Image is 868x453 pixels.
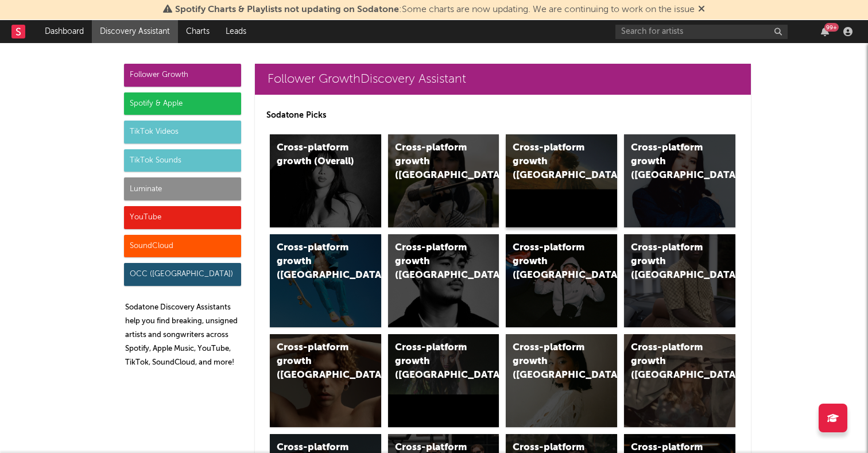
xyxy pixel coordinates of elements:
[124,235,241,258] div: SoundCloud
[513,241,591,282] div: Cross-platform growth ([GEOGRAPHIC_DATA]/GSA)
[270,134,381,227] a: Cross-platform growth (Overall)
[506,234,617,327] a: Cross-platform growth ([GEOGRAPHIC_DATA]/GSA)
[175,5,695,14] span: : Some charts are now updating. We are continuing to work on the issue
[513,341,591,382] div: Cross-platform growth ([GEOGRAPHIC_DATA])
[624,134,735,227] a: Cross-platform growth ([GEOGRAPHIC_DATA])
[124,263,241,286] div: OCC ([GEOGRAPHIC_DATA])
[513,141,591,183] div: Cross-platform growth ([GEOGRAPHIC_DATA])
[125,301,241,370] p: Sodatone Discovery Assistants help you find breaking, unsigned artists and songwriters across Spo...
[266,109,739,122] p: Sodatone Picks
[178,20,218,43] a: Charts
[631,141,709,183] div: Cross-platform growth ([GEOGRAPHIC_DATA])
[506,334,617,427] a: Cross-platform growth ([GEOGRAPHIC_DATA])
[395,341,473,382] div: Cross-platform growth ([GEOGRAPHIC_DATA])
[37,20,92,43] a: Dashboard
[270,334,381,427] a: Cross-platform growth ([GEOGRAPHIC_DATA])
[698,5,705,14] span: Dismiss
[124,149,241,172] div: TikTok Sounds
[270,234,381,327] a: Cross-platform growth ([GEOGRAPHIC_DATA])
[124,92,241,115] div: Spotify & Apple
[124,121,241,144] div: TikTok Videos
[277,241,355,282] div: Cross-platform growth ([GEOGRAPHIC_DATA])
[395,141,473,183] div: Cross-platform growth ([GEOGRAPHIC_DATA])
[92,20,178,43] a: Discovery Assistant
[615,25,788,39] input: Search for artists
[124,206,241,229] div: YouTube
[124,64,241,87] div: Follower Growth
[277,141,355,169] div: Cross-platform growth (Overall)
[624,234,735,327] a: Cross-platform growth ([GEOGRAPHIC_DATA])
[277,341,355,382] div: Cross-platform growth ([GEOGRAPHIC_DATA])
[395,241,473,282] div: Cross-platform growth ([GEOGRAPHIC_DATA])
[631,241,709,282] div: Cross-platform growth ([GEOGRAPHIC_DATA])
[821,27,829,36] button: 99+
[124,177,241,200] div: Luminate
[175,5,399,14] span: Spotify Charts & Playlists not updating on Sodatone
[218,20,254,43] a: Leads
[388,334,499,427] a: Cross-platform growth ([GEOGRAPHIC_DATA])
[631,341,709,382] div: Cross-platform growth ([GEOGRAPHIC_DATA])
[824,23,839,32] div: 99 +
[388,234,499,327] a: Cross-platform growth ([GEOGRAPHIC_DATA])
[255,64,751,95] a: Follower GrowthDiscovery Assistant
[388,134,499,227] a: Cross-platform growth ([GEOGRAPHIC_DATA])
[624,334,735,427] a: Cross-platform growth ([GEOGRAPHIC_DATA])
[506,134,617,227] a: Cross-platform growth ([GEOGRAPHIC_DATA])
